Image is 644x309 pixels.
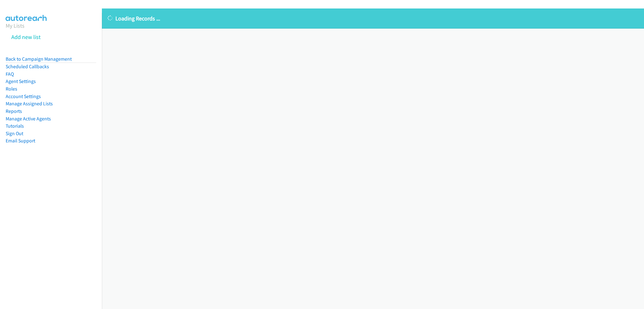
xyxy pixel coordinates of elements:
a: Account Settings [6,93,41,99]
a: My Lists [6,22,25,29]
a: Email Support [6,138,35,144]
p: Loading Records ... [108,14,638,23]
a: Sign Out [6,130,23,136]
a: Tutorials [6,123,24,129]
a: Back to Campaign Management [6,56,72,62]
a: Roles [6,86,17,92]
a: Manage Active Agents [6,116,51,122]
a: Scheduled Callbacks [6,63,49,69]
a: Manage Assigned Lists [6,101,53,107]
a: Agent Settings [6,78,36,84]
a: Reports [6,108,22,114]
a: FAQ [6,71,14,77]
a: Add new list [11,33,41,41]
